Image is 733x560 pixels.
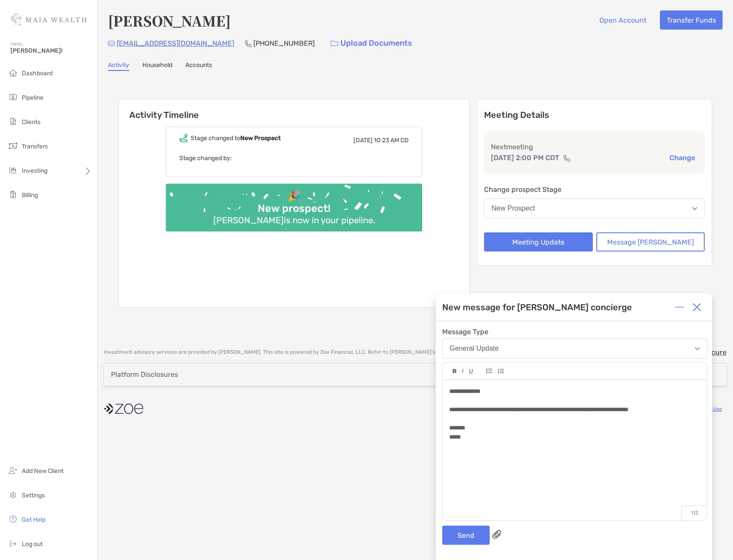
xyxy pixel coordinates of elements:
img: billing icon [8,189,18,200]
div: 🎉 [284,190,304,202]
p: 113 [681,506,707,520]
span: Log out [22,540,43,548]
div: Stage changed to [191,134,281,142]
img: pipeline icon [8,92,18,102]
img: Editor control icon [469,369,473,374]
button: Open Account [592,10,653,30]
div: General Update [450,345,499,352]
img: add_new_client icon [8,465,18,476]
img: Expand or collapse [675,303,684,312]
a: Upload Documents [325,34,418,53]
p: [EMAIL_ADDRESS][DOMAIN_NAME] [117,38,234,49]
p: Meeting Details [484,110,705,121]
img: Zoe Logo [10,3,87,35]
button: New Prospect [484,198,705,218]
button: Send [442,526,490,545]
a: Activity [108,61,129,71]
span: Add New Client [22,467,64,475]
img: Editor control icon [498,369,504,374]
img: Email Icon [108,41,115,46]
button: Message [PERSON_NAME] [596,232,705,251]
div: New Prospect [491,205,535,212]
img: clients icon [8,116,18,127]
a: Household [142,61,172,71]
img: Editor control icon [486,369,492,373]
img: Editor control icon [453,369,457,373]
div: [PERSON_NAME] is now in your pipeline. [210,215,379,225]
img: company logo [104,399,143,419]
button: General Update [442,339,707,359]
div: Platform Disclosures [111,370,178,379]
img: Open dropdown arrow [692,207,697,210]
span: Clients [22,118,40,126]
span: Get Help [22,516,46,523]
p: [DATE] 2:00 PM CDT [491,152,559,163]
img: get-help icon [8,514,18,524]
img: Open dropdown arrow [695,347,700,350]
img: logout icon [8,538,18,549]
p: Stage changed by: [179,153,409,164]
img: communication type [563,154,571,161]
a: Accounts [185,61,212,71]
span: Settings [22,492,45,499]
img: transfers icon [8,141,18,151]
b: New Prospect [240,134,281,142]
span: [PERSON_NAME]! [10,47,92,54]
p: Next meeting [491,141,698,152]
div: New prospect! [254,202,334,215]
span: Pipeline [22,94,44,101]
button: Transfer Funds [660,10,723,30]
span: Dashboard [22,70,53,77]
img: investing icon [8,165,18,175]
img: Editor control icon [462,369,464,373]
img: dashboard icon [8,67,18,78]
img: settings icon [8,490,18,500]
p: Investment advisory services are provided by [PERSON_NAME] . This site is powered by Zoe Financia... [104,349,598,355]
span: Billing [22,191,38,199]
button: Change [667,153,698,162]
span: Transfers [22,143,48,150]
img: Event icon [179,134,188,142]
span: Investing [22,167,47,174]
img: Close [693,303,701,312]
button: Meeting Update [484,232,592,251]
span: Message Type [442,328,707,336]
p: [PHONE_NUMBER] [253,38,315,49]
img: Confetti [166,184,422,224]
h6: Activity Timeline [119,99,469,120]
span: [DATE] [353,137,373,144]
h4: [PERSON_NAME] [108,10,231,30]
img: button icon [331,40,338,47]
img: Phone Icon [245,40,252,47]
p: Change prospect Stage [484,184,705,195]
img: paperclip attachments [492,530,501,539]
div: New message for [PERSON_NAME] concierge [442,302,632,312]
span: 10:23 AM CD [374,137,409,144]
